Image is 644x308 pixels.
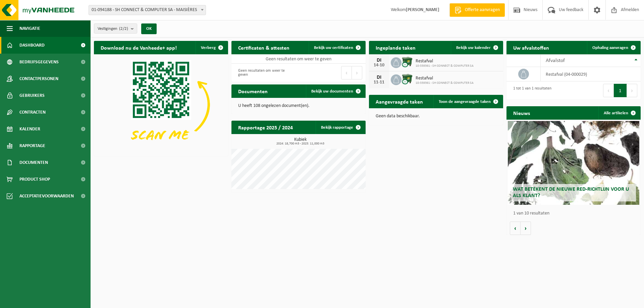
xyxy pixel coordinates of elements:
a: Wat betekent de nieuwe RED-richtlijn voor u als klant? [508,121,639,205]
span: Product Shop [19,171,50,188]
strong: [PERSON_NAME] [406,7,439,12]
p: U heeft 108 ongelezen document(en). [238,104,359,108]
button: Previous [341,66,352,79]
div: DI [372,58,386,63]
span: 10-339361 - SH CONNECT & COMPUTER SA [416,81,474,85]
p: 1 van 10 resultaten [513,211,637,216]
a: Bekijk rapportage [316,121,365,134]
count: (2/2) [119,26,128,31]
span: Gebruikers [19,87,45,104]
button: Previous [603,84,614,97]
span: 10-339361 - SH CONNECT & COMPUTER SA [416,64,474,68]
span: 01-094188 - SH CONNECT & COMPUTER SA - MAISIÈRES [89,5,206,15]
span: Wat betekent de nieuwe RED-richtlijn voor u als klant? [513,187,629,198]
button: 1 [614,84,627,97]
h2: Ingeplande taken [369,41,422,54]
span: Bekijk uw documenten [311,89,353,94]
span: Contactpersonen [19,70,58,87]
h2: Rapportage 2025 / 2024 [231,121,300,134]
button: Vorige [510,222,521,235]
a: Offerte aanvragen [449,3,505,17]
button: OK [141,23,157,34]
a: Bekijk uw documenten [306,84,365,98]
button: Vestigingen(2/2) [94,23,137,34]
span: Contracten [19,104,46,121]
a: Bekijk uw certificaten [309,41,365,54]
a: Toon de aangevraagde taken [433,95,502,108]
button: Verberg [196,41,227,54]
h3: Kubiek [235,137,366,145]
span: Offerte aanvragen [463,7,501,13]
td: restafval (04-000029) [541,67,641,81]
button: Next [627,84,637,97]
span: Toon de aangevraagde taken [439,100,491,104]
img: Download de VHEPlus App [94,54,228,155]
td: Geen resultaten om weer te geven [231,54,366,64]
img: WB-1100-CU [401,73,413,85]
img: WB-1100-CU [401,56,413,68]
div: 1 tot 1 van 1 resultaten [510,83,551,98]
span: Bekijk uw kalender [456,46,491,50]
span: Vestigingen [98,24,128,34]
span: Ophaling aanvragen [592,46,628,50]
h2: Documenten [231,84,274,98]
span: Bedrijfsgegevens [19,54,59,70]
a: Ophaling aanvragen [587,41,640,54]
button: Next [352,66,362,79]
span: 01-094188 - SH CONNECT & COMPUTER SA - MAISIÈRES [89,5,206,15]
span: Restafval [416,76,474,81]
span: Afvalstof [546,58,565,63]
span: Dashboard [19,37,45,54]
span: Bekijk uw certificaten [314,46,353,50]
span: Navigatie [19,20,40,37]
h2: Uw afvalstoffen [506,41,556,54]
div: 11-11 [372,80,386,85]
span: Verberg [201,46,216,50]
h2: Nieuws [506,106,537,119]
a: Bekijk uw kalender [451,41,502,54]
span: Kalender [19,121,40,137]
h2: Aangevraagde taken [369,95,430,108]
div: DI [372,75,386,80]
h2: Download nu de Vanheede+ app! [94,41,183,54]
div: 14-10 [372,63,386,68]
span: Rapportage [19,137,45,154]
span: 2024: 18,700 m3 - 2025: 11,000 m3 [235,142,366,145]
h2: Certificaten & attesten [231,41,296,54]
button: Volgende [521,222,531,235]
p: Geen data beschikbaar. [376,114,496,119]
span: Documenten [19,154,48,171]
a: Alle artikelen [598,106,640,120]
div: Geen resultaten om weer te geven [235,65,295,80]
span: Acceptatievoorwaarden [19,188,74,204]
span: Restafval [416,59,474,64]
